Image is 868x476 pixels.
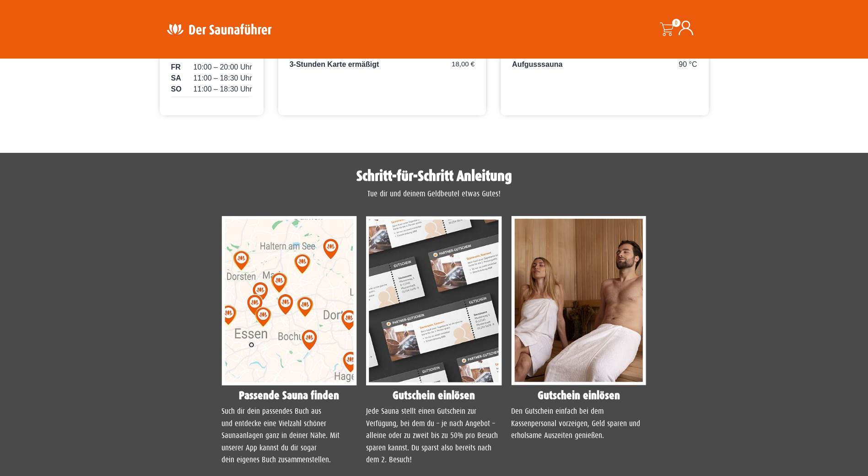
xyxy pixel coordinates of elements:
[194,73,252,84] span: 11:00 – 18:30 Uhr
[164,169,704,184] h1: Schritt-für-Schritt Anleitung
[171,73,181,84] span: SA
[366,406,502,466] p: Jede Sauna stellt einen Gutschein zur Verfügung, bei dem du – je nach Angebot – alleine oder zu z...
[366,390,502,401] h4: Gutschein einlösen
[290,59,474,70] p: 3-Stunden Karte ermäßigt
[164,188,704,200] p: Tue dir und deinem Geldbeutel etwas Gutes!
[221,406,357,466] p: Such dir dein passendes Buch aus und entdecke eine Vielzahl schöner Saunaanlagen ganz in deiner N...
[672,19,680,27] span: 0
[512,60,562,68] span: Aufgusssauna
[171,84,182,95] span: SO
[511,406,647,442] p: Den Gutschein einfach bei dem Kassenpersonal vorzeigen, Geld sparen und erholsame Auszeiten genie...
[452,59,474,70] span: 18,00 €
[511,390,647,401] h4: Gutschein einlösen
[194,62,252,73] span: 10:00 – 20:00 Uhr
[221,390,357,401] h4: Passende Sauna finden
[194,84,252,95] span: 11:00 – 18:30 Uhr
[171,62,181,73] span: FR
[679,59,697,70] span: 90 °C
